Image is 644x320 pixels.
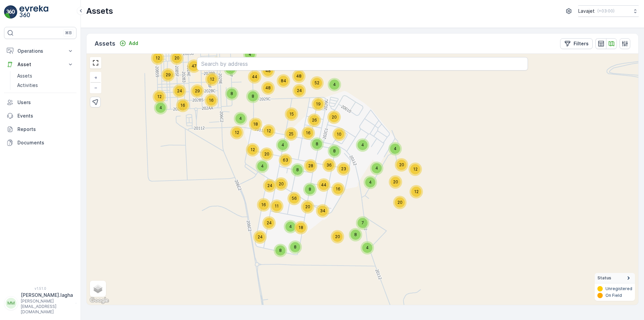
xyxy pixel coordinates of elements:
[349,228,362,241] div: 8
[305,204,310,209] span: 20
[277,74,290,88] div: 84
[258,234,263,239] span: 24
[597,275,611,281] span: Status
[289,111,294,117] span: 15
[389,175,402,189] div: 20
[88,296,110,305] img: Google
[154,101,167,115] div: 4
[395,158,408,172] div: 20
[332,128,346,141] div: 10
[328,144,341,158] div: 8
[326,163,332,168] span: 36
[205,73,219,86] div: 12
[309,187,311,192] span: 8
[260,147,273,161] div: 20
[364,176,377,189] div: 4
[356,216,369,230] div: 7
[328,78,341,91] div: 4
[17,126,74,133] p: Reports
[605,286,632,291] p: Unregistered
[205,94,218,107] div: 16
[388,142,402,155] div: 4
[304,159,317,173] div: 28
[303,183,317,196] div: 8
[335,234,340,239] span: 20
[261,202,266,207] span: 16
[397,200,402,205] span: 20
[17,99,74,106] p: Users
[264,151,269,156] span: 20
[91,73,101,83] a: Zoom In
[597,8,614,14] p: ( +03:00 )
[279,181,284,186] span: 20
[86,6,113,16] p: Assets
[4,109,76,123] a: Events
[292,84,306,97] div: 24
[235,130,239,135] span: 12
[209,57,223,70] div: 16
[17,48,63,54] p: Operations
[14,81,76,90] a: Activities
[4,44,76,58] button: Operations
[284,127,298,141] div: 25
[252,74,257,79] span: 44
[91,83,101,93] a: Zoom Out
[195,88,200,93] span: 29
[4,96,76,109] a: Users
[595,273,635,283] summary: Status
[176,99,190,112] div: 16
[197,57,528,71] input: Search by address
[331,182,345,196] div: 16
[261,81,275,95] div: 48
[265,68,271,73] span: 48
[192,63,197,68] span: 47
[270,199,283,213] div: 11
[210,77,214,82] span: 12
[151,51,164,65] div: 12
[129,40,138,47] p: Add
[578,5,639,17] button: Lavajet(+03:00)
[310,137,324,151] div: 8
[413,167,418,172] span: 12
[279,153,292,167] div: 63
[332,115,337,120] span: 20
[333,82,336,87] span: 4
[281,142,284,147] span: 4
[393,196,407,209] div: 20
[362,220,364,225] span: 7
[263,179,276,192] div: 24
[287,192,301,205] div: 56
[246,90,260,103] div: 8
[308,163,313,168] span: 28
[249,118,262,131] div: 18
[285,107,298,121] div: 15
[21,292,73,299] p: [PERSON_NAME].lagha
[375,166,378,171] span: 4
[321,182,326,187] span: 44
[299,225,303,230] span: 18
[354,232,357,237] span: 8
[17,139,74,146] p: Documents
[91,281,105,296] a: Layers
[265,85,271,90] span: 48
[393,179,398,184] span: 20
[296,74,302,79] span: 48
[292,70,306,83] div: 48
[296,167,299,172] span: 8
[17,82,38,89] p: Activities
[246,143,259,156] div: 12
[256,159,269,173] div: 4
[88,296,110,305] a: Open this area in Google Maps (opens a new window)
[95,39,115,48] p: Assets
[243,48,257,61] div: 4
[316,101,321,106] span: 19
[267,220,272,225] span: 24
[306,130,311,135] span: 16
[4,58,76,71] button: Asset
[605,293,622,298] p: On Field
[19,5,48,19] img: logo_light-DOdMpM7g.png
[177,88,182,93] span: 24
[302,126,315,140] div: 16
[289,131,293,136] span: 25
[310,76,324,90] div: 52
